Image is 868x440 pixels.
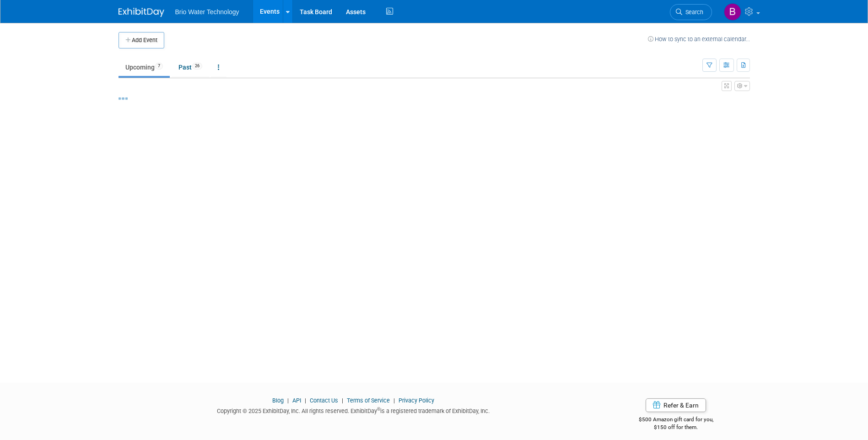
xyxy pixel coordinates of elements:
div: Copyright © 2025 ExhibitDay, Inc. All rights reserved. ExhibitDay is a registered trademark of Ex... [119,405,589,415]
div: $150 off for them. [602,424,750,431]
a: API [292,397,301,404]
a: Upcoming7 [119,59,170,76]
span: Brio Water Technology [175,8,239,16]
span: | [340,397,345,404]
a: How to sync to an external calendar... [648,36,750,43]
div: $500 Amazon gift card for you, [602,410,750,431]
span: | [302,397,308,404]
a: Blog [272,397,284,404]
img: ExhibitDay [119,8,164,17]
a: Terms of Service [347,397,390,404]
img: Brandye Gahagan [724,3,741,21]
a: Search [670,4,712,20]
span: Search [682,9,703,16]
a: Privacy Policy [399,397,434,404]
span: | [285,397,291,404]
a: Past26 [172,59,209,76]
button: Add Event [119,32,164,48]
span: | [391,397,397,404]
span: 26 [192,63,202,70]
img: loading... [119,97,128,100]
a: Contact Us [310,397,338,404]
sup: ® [377,407,380,412]
span: 7 [155,63,163,70]
a: Refer & Earn [646,398,706,412]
